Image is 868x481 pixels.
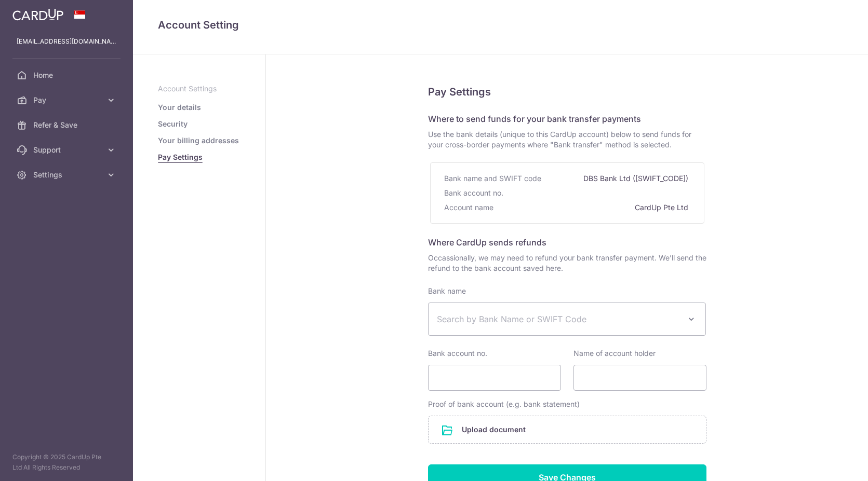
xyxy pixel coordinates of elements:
[158,84,241,94] p: Account Settings
[573,348,656,359] label: Name of account holder
[428,129,706,150] span: Use the bank details (unique to this CardUp account) below to send funds for your cross-border pa...
[428,286,466,296] label: Bank name
[428,253,706,273] span: Occassionally, we may need to refund your bank transfer payment. We’ll send the refund to the ban...
[583,171,690,186] div: DBS Bank Ltd ([SWIFT_CODE])
[428,114,641,124] span: Where to send funds for your bank transfer payments
[12,8,63,21] img: CardUp
[635,200,690,215] div: CardUp Pte Ltd
[158,102,201,113] a: Your details
[158,135,239,146] a: Your billing addresses
[428,348,487,359] label: Bank account no.
[444,171,543,186] div: Bank name and SWIFT code
[158,119,188,129] a: Security
[33,145,102,155] span: Support
[158,152,203,162] a: Pay Settings
[444,200,496,215] div: Account name
[33,120,102,130] span: Refer & Save
[428,84,706,100] h5: Pay Settings
[33,95,102,105] span: Pay
[802,450,858,476] iframe: Opens a widget where you can find more information
[33,70,102,80] span: Home
[437,313,681,325] span: Search by Bank Name or SWIFT Code
[428,416,706,444] div: Upload document
[17,36,116,47] p: [EMAIL_ADDRESS][DOMAIN_NAME]
[444,186,505,200] div: Bank account no.
[33,170,102,180] span: Settings
[428,237,546,248] span: Where CardUp sends refunds
[428,399,580,409] label: Proof of bank account (e.g. bank statement)
[158,19,239,31] span: translation missing: en.refund_bank_accounts.show.title.account_setting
